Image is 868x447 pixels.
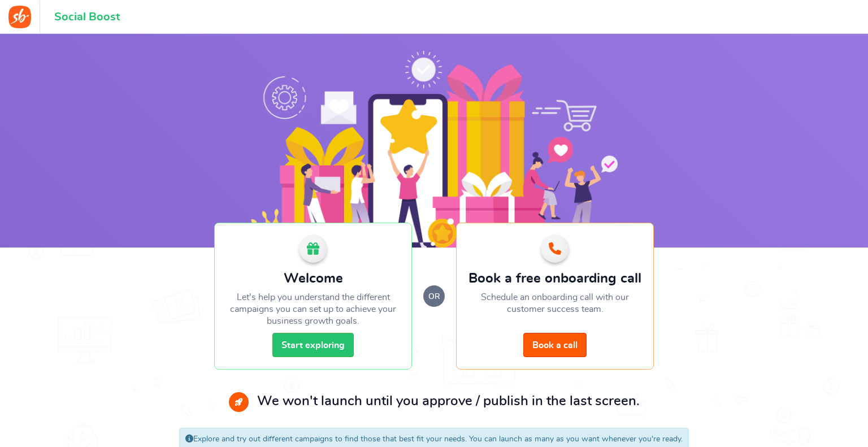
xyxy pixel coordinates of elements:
a: Start exploring [272,333,354,357]
a: Book a call [523,333,587,357]
span: Let's help you understand the different campaigns you can set up to achieve your business growth ... [230,293,396,326]
img: Social Boost [8,6,31,28]
span: Schedule an onboarding call with our customer success team. [481,293,629,314]
h2: Book a free onboarding call [468,271,642,286]
p: We won't launch until you approve / publish in the last screen. [257,392,640,411]
h1: Social Boost [54,11,120,23]
h2: Welcome [226,271,400,286]
small: or [423,285,445,307]
img: Social Boost [250,51,618,248]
